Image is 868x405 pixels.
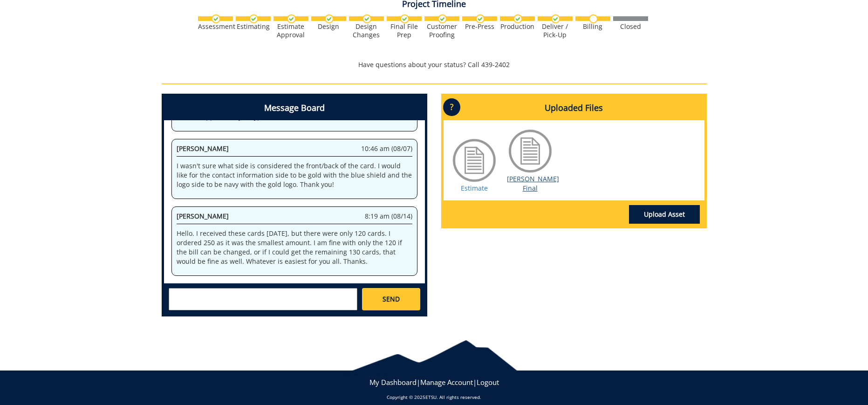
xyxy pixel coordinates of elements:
[369,378,417,387] a: My Dashboard
[589,14,598,23] img: no
[361,144,412,153] span: 10:46 am (08/07)
[177,229,412,266] p: Hello. I received these cards [DATE], but there were only 120 cards. I ordered 250 as it was the ...
[462,22,497,31] div: Pre-Press
[287,14,296,23] img: checkmark
[362,14,371,23] img: checkmark
[575,22,610,31] div: Billing
[629,205,700,224] a: Upload Asset
[311,22,346,31] div: Design
[461,184,488,192] a: Estimate
[273,22,308,39] div: Estimate Approval
[477,378,499,387] a: Logout
[443,98,460,116] p: ?
[212,14,220,23] img: checkmark
[325,14,334,23] img: checkmark
[476,14,485,23] img: checkmark
[551,14,560,23] img: checkmark
[513,14,522,23] img: checkmark
[177,212,229,220] span: [PERSON_NAME]
[162,60,707,69] p: Have questions about your status? Call 439-2402
[362,288,420,310] a: SEND
[198,22,233,31] div: Assessment
[177,144,229,153] span: [PERSON_NAME]
[444,96,704,120] h4: Uploaded Files
[383,295,400,304] span: SEND
[164,96,425,120] h4: Message Board
[425,394,437,400] a: ETSU
[420,378,473,387] a: Manage Account
[538,22,573,39] div: Deliver / Pick-Up
[424,22,459,39] div: Customer Proofing
[236,22,271,31] div: Estimating
[500,22,535,31] div: Production
[169,288,357,310] textarea: messageToSend
[349,22,384,39] div: Design Changes
[177,161,412,189] p: I wasn't sure what side is considered the front/back of the card. I would like for the contact in...
[387,22,422,39] div: Final File Prep
[365,212,412,221] span: 8:19 am (08/14)
[249,14,258,23] img: checkmark
[438,14,447,23] img: checkmark
[613,22,648,31] div: Closed
[507,174,559,192] a: [PERSON_NAME] Final
[400,14,409,23] img: checkmark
